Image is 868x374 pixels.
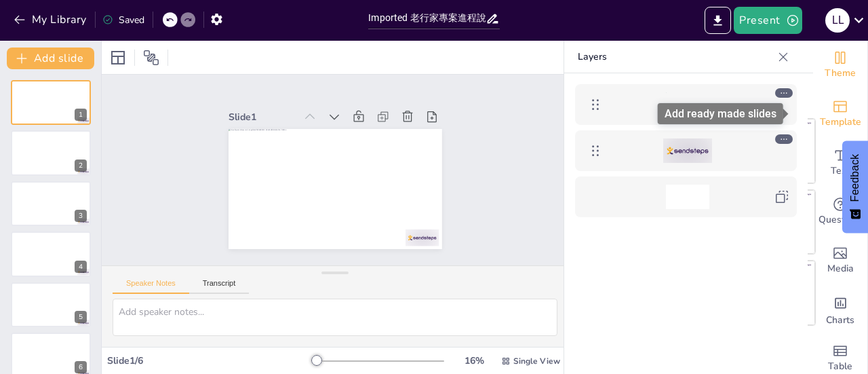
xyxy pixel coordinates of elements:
[107,47,129,69] div: Layout
[842,141,868,233] button: Feedback - Show survey
[820,115,861,130] span: Template
[11,282,91,327] div: 5
[75,361,87,373] div: 6
[575,130,797,171] div: https://cdn.sendsteps.com/images/logo/sendsteps_logo_white.pnghttps://cdn.sendsteps.com/images/lo...
[75,210,87,222] div: 3
[102,14,144,26] div: Saved
[813,41,867,90] div: Change the overall theme
[368,9,485,29] input: Insert title
[11,130,91,175] div: 2
[143,50,159,66] span: Position
[189,279,250,294] button: Transcript
[11,231,91,276] div: 4
[75,160,87,172] div: 2
[113,279,189,294] button: Speaker Notes
[825,7,850,34] button: L L
[813,285,867,334] div: Add charts and graphs
[513,356,560,367] span: Single View
[813,187,867,236] div: Get real-time input from your audience
[75,109,87,121] div: 1
[826,313,854,328] span: Charts
[107,354,314,367] div: Slide 1 / 6
[827,261,854,276] span: Media
[734,7,802,34] button: Present
[75,261,87,273] div: 4
[75,311,87,323] div: 5
[825,8,850,33] div: L L
[831,164,850,179] span: Text
[7,48,94,69] button: Add slide
[705,7,731,34] button: Export to PowerPoint
[813,90,867,138] div: Add ready made slides
[813,138,867,187] div: Add text boxes
[828,359,852,374] span: Table
[10,9,92,31] button: My Library
[458,354,490,367] div: 16 %
[658,103,783,124] div: Add ready made slides
[287,54,345,109] div: Slide 1
[813,236,867,285] div: Add images, graphics, shapes or video
[825,66,856,81] span: Theme
[818,212,863,227] span: Questions
[578,41,772,73] p: Layers
[849,154,861,202] span: Feedback
[11,181,91,226] div: 3
[575,84,797,125] div: https://api.sendsteps.com/image/ba540a96d6bb3f7fc654bd846fdc4513a71f63ae
[11,80,91,125] div: 1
